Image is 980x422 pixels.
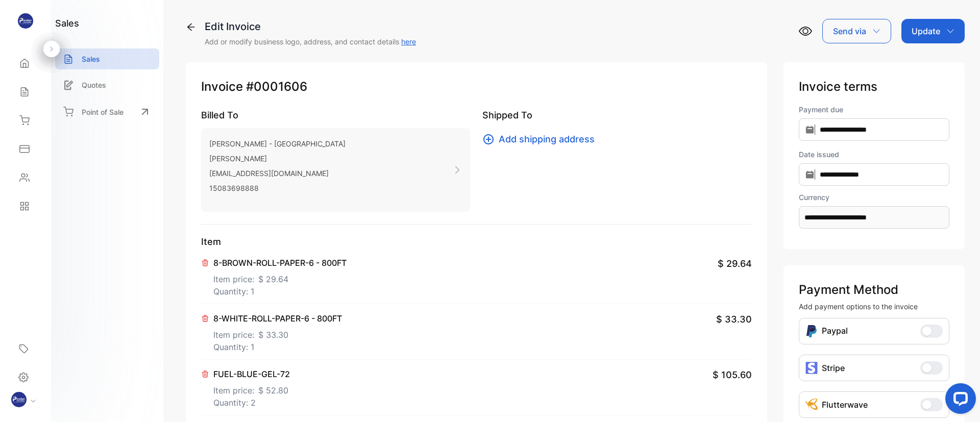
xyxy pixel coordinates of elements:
a: Point of Sale [55,101,159,123]
iframe: LiveChat chat widget [937,379,980,422]
p: Add payment options to the invoice [799,301,949,312]
p: [PERSON_NAME] - [GEOGRAPHIC_DATA] [209,136,346,151]
p: Item price: [213,325,342,341]
p: [PERSON_NAME] [209,151,346,166]
p: Quantity: 2 [213,396,290,409]
label: Currency [799,192,949,203]
img: icon [805,362,818,374]
img: Icon [805,325,818,338]
span: $ 29.64 [258,273,288,285]
label: Payment due [799,104,949,115]
span: $ 29.64 [718,257,752,270]
a: here [401,37,416,46]
p: 8-BROWN-ROLL-PAPER-6 - 800FT [213,257,347,269]
p: Billed To [201,108,470,122]
p: 8-WHITE-ROLL-PAPER-6 - 800FT [213,312,342,325]
div: Edit Invoice [205,19,416,34]
p: [EMAIL_ADDRESS][DOMAIN_NAME] [209,166,346,181]
span: $ 52.80 [258,384,288,396]
p: FUEL-BLUE-GEL-72 [213,368,290,380]
button: Add shipping address [482,132,601,146]
p: Shipped To [482,108,751,122]
p: Invoice terms [799,78,949,96]
img: Icon [805,399,818,411]
p: Payment Method [799,281,949,299]
span: $ 105.60 [713,368,752,382]
p: Quotes [82,80,106,90]
span: Add shipping address [499,132,595,146]
img: profile [11,392,27,407]
span: #0001606 [246,78,307,96]
p: Item price: [213,269,347,285]
a: Quotes [55,75,159,95]
a: Sales [55,48,159,69]
p: Update [912,25,940,37]
button: Send via [822,19,891,43]
p: Point of Sale [82,107,124,117]
span: $ 33.30 [258,329,288,341]
h1: sales [55,16,79,30]
p: Quantity: 1 [213,285,347,297]
span: $ 33.30 [716,312,752,326]
button: Update [901,19,965,43]
p: Stripe [822,362,845,374]
label: Date issued [799,149,949,160]
p: Invoice [201,78,752,96]
p: Quantity: 1 [213,341,342,353]
p: Flutterwave [822,399,868,411]
p: Sales [82,54,100,64]
p: 15083698888 [209,181,346,195]
p: Paypal [822,325,848,338]
p: Item price: [213,380,290,396]
p: Add or modify business logo, address, and contact details [205,36,416,47]
img: logo [18,13,33,29]
p: Send via [833,25,866,37]
p: Item [201,235,752,249]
